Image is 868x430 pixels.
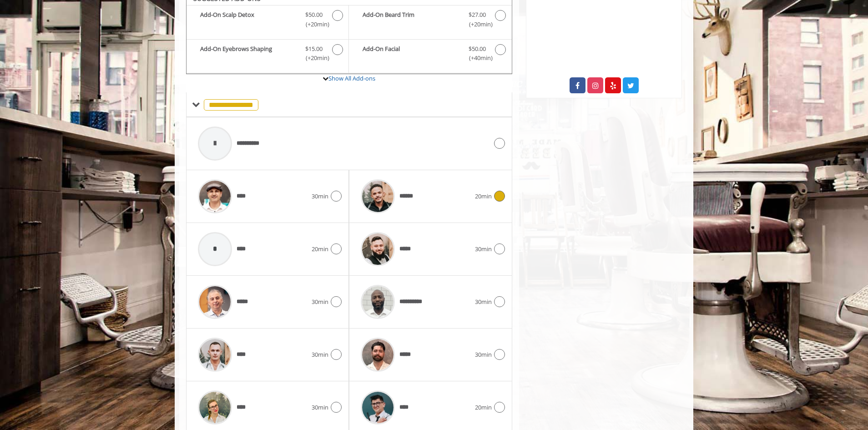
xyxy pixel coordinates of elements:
[312,350,328,359] span: 30min
[475,244,492,254] span: 30min
[305,44,323,54] span: $15.00
[475,192,492,201] span: 20min
[353,44,507,66] label: Add-On Facial
[305,10,323,20] span: $50.00
[200,10,296,29] b: Add-On Scalp Detox
[312,192,328,201] span: 30min
[200,44,296,63] b: Add-On Eyebrows Shaping
[312,297,328,307] span: 30min
[363,10,459,29] b: Add-On Beard Trim
[312,403,328,412] span: 30min
[328,74,375,82] a: Show All Add-ons
[191,44,344,66] label: Add-On Eyebrows Shaping
[301,53,328,63] span: (+20min )
[464,20,490,29] span: (+20min )
[363,44,459,63] b: Add-On Facial
[469,10,486,20] span: $27.00
[353,10,507,31] label: Add-On Beard Trim
[475,297,492,307] span: 30min
[464,53,490,63] span: (+40min )
[469,44,486,54] span: $50.00
[312,244,328,254] span: 20min
[191,10,344,31] label: Add-On Scalp Detox
[475,403,492,412] span: 20min
[475,350,492,359] span: 30min
[301,20,328,29] span: (+20min )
